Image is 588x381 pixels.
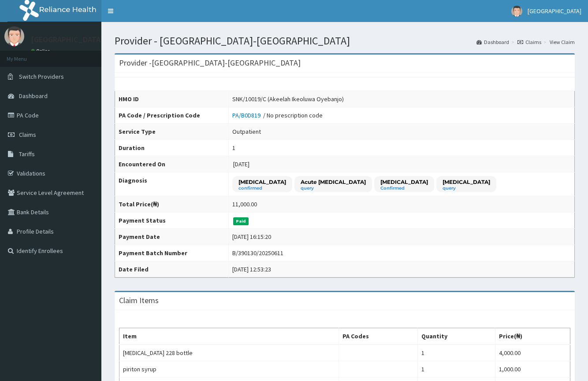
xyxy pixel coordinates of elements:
td: piriton syrup [119,361,339,377]
span: Switch Providers [19,73,64,81]
th: Date Filed [115,261,229,278]
td: [MEDICAL_DATA] 228 bottle [119,344,339,361]
th: Total Price(₦) [115,196,229,212]
a: Online [31,48,52,54]
h3: Claim Items [119,297,159,304]
p: [MEDICAL_DATA] [238,178,286,186]
h1: Provider - [GEOGRAPHIC_DATA]-[GEOGRAPHIC_DATA] [115,35,575,47]
a: Claims [517,38,541,46]
a: Dashboard [476,38,509,46]
th: PA Codes [339,328,417,345]
th: Item [119,328,339,345]
span: Claims [19,131,36,139]
div: [DATE] 12:53:23 [232,265,271,274]
th: Encountered On [115,156,229,172]
small: query [443,186,490,190]
small: confirmed [238,186,286,190]
th: Payment Date [115,229,229,245]
td: 4,000.00 [495,344,570,361]
span: [GEOGRAPHIC_DATA] [528,7,581,15]
p: [MEDICAL_DATA] [443,178,490,186]
span: Tariffs [19,150,35,158]
p: [MEDICAL_DATA] [380,178,428,186]
small: Confirmed [380,186,428,190]
div: 1 [232,143,235,152]
h3: Provider - [GEOGRAPHIC_DATA]-[GEOGRAPHIC_DATA] [119,59,301,67]
th: Payment Status [115,212,229,229]
th: Service Type [115,124,229,140]
div: SNK/10019/C (Akeelah Ikeoluwa Oyebanjo) [232,95,344,103]
img: User Image [511,6,522,17]
th: Diagnosis [115,172,229,196]
div: [DATE] 16:15:20 [232,232,271,241]
th: PA Code / Prescription Code [115,107,229,124]
div: 11,000.00 [232,200,257,209]
th: Price(₦) [495,328,570,345]
a: View Claim [550,38,575,46]
small: query [301,186,366,190]
td: 1 [417,344,495,361]
span: Paid [233,217,249,225]
span: [DATE] [233,160,249,168]
p: Acute [MEDICAL_DATA] [301,178,366,186]
th: HMO ID [115,91,229,107]
p: [GEOGRAPHIC_DATA] [31,36,104,44]
a: PA/B0D819 [232,111,263,119]
span: Dashboard [19,92,48,100]
div: / No prescription code [232,111,323,120]
div: B/390130/20250611 [232,249,283,257]
img: User Image [4,26,24,46]
td: 1 [417,361,495,377]
td: 1,000.00 [495,361,570,377]
th: Quantity [417,328,495,345]
div: Outpatient [232,127,261,136]
th: Payment Batch Number [115,245,229,261]
th: Duration [115,140,229,156]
